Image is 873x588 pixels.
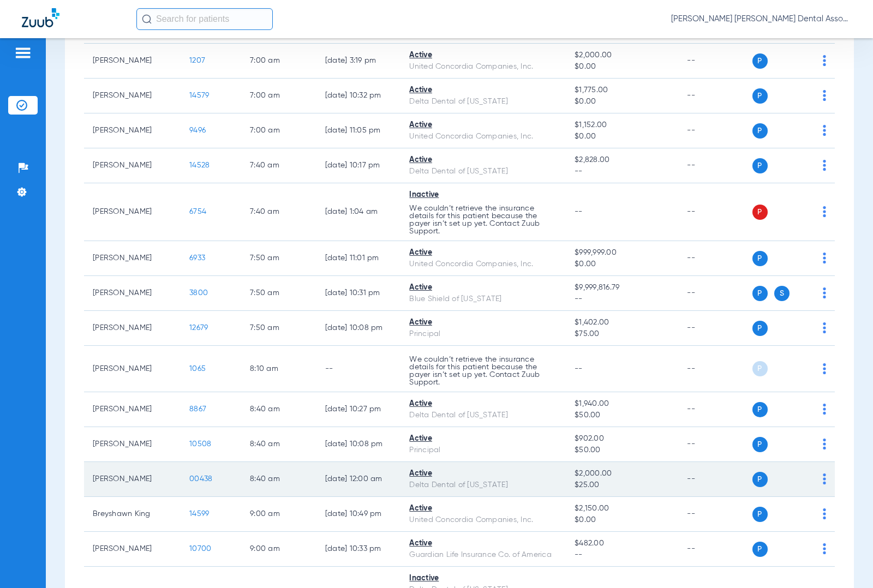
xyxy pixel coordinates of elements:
div: Active [409,282,557,293]
td: -- [678,276,752,311]
td: 7:50 AM [241,276,316,311]
td: -- [316,346,401,392]
span: 8867 [189,405,206,413]
span: P [752,53,768,69]
span: $25.00 [575,479,669,491]
input: Search for patients [136,8,273,30]
td: [PERSON_NAME] [84,462,181,497]
span: $1,940.00 [575,398,669,410]
span: -- [575,365,583,373]
td: -- [678,241,752,276]
div: Delta Dental of [US_STATE] [409,410,557,421]
span: 6754 [189,208,206,215]
td: 8:40 AM [241,392,316,427]
td: [DATE] 10:33 PM [316,532,401,567]
span: 12679 [189,324,208,332]
td: [PERSON_NAME] [84,183,181,241]
img: group-dot-blue.svg [823,508,826,519]
td: [DATE] 11:01 PM [316,241,401,276]
span: 1207 [189,57,205,64]
span: $0.00 [575,131,669,142]
td: -- [678,113,752,148]
img: group-dot-blue.svg [823,125,826,136]
img: group-dot-blue.svg [823,90,826,101]
span: 6933 [189,254,205,262]
span: $2,000.00 [575,468,669,479]
td: [DATE] 1:04 AM [316,183,401,241]
span: $50.00 [575,410,669,421]
div: Inactive [409,189,557,201]
iframe: Chat Widget [818,536,873,588]
td: 9:00 AM [241,532,316,567]
td: 7:00 AM [241,113,316,148]
span: P [752,158,768,173]
span: 9496 [189,127,206,134]
td: [PERSON_NAME] [84,44,181,79]
img: Search Icon [142,14,152,24]
td: -- [678,311,752,346]
div: Delta Dental of [US_STATE] [409,479,557,491]
img: group-dot-blue.svg [823,287,826,298]
td: [PERSON_NAME] [84,392,181,427]
td: -- [678,148,752,183]
img: group-dot-blue.svg [823,160,826,171]
div: Blue Shield of [US_STATE] [409,293,557,305]
td: [DATE] 10:31 PM [316,276,401,311]
td: [DATE] 11:05 PM [316,113,401,148]
td: [DATE] 10:27 PM [316,392,401,427]
span: $482.00 [575,538,669,549]
td: -- [678,427,752,462]
td: [DATE] 10:49 PM [316,497,401,532]
div: Active [409,433,557,445]
td: [DATE] 10:17 PM [316,148,401,183]
td: [PERSON_NAME] [84,346,181,392]
img: group-dot-blue.svg [823,206,826,217]
div: Guardian Life Insurance Co. of America [409,549,557,561]
td: [PERSON_NAME] [84,241,181,276]
td: -- [678,346,752,392]
span: P [752,402,768,417]
img: group-dot-blue.svg [823,404,826,415]
td: [DATE] 12:00 AM [316,462,401,497]
td: [PERSON_NAME] [84,79,181,113]
span: P [752,472,768,487]
span: 00438 [189,475,212,483]
div: United Concordia Companies, Inc. [409,131,557,142]
td: [PERSON_NAME] [84,532,181,567]
span: $1,775.00 [575,85,669,96]
span: $0.00 [575,514,669,526]
td: -- [678,532,752,567]
div: Delta Dental of [US_STATE] [409,166,557,177]
span: [PERSON_NAME] [PERSON_NAME] Dental Associates [671,14,851,25]
td: 7:40 AM [241,183,316,241]
span: P [752,507,768,522]
img: group-dot-blue.svg [823,439,826,449]
div: Active [409,247,557,259]
td: 7:50 AM [241,311,316,346]
div: Principal [409,328,557,340]
span: 14579 [189,92,209,99]
td: [DATE] 10:08 PM [316,311,401,346]
span: P [752,542,768,557]
div: Active [409,317,557,328]
div: Active [409,154,557,166]
td: [DATE] 3:19 PM [316,44,401,79]
td: -- [678,497,752,532]
span: -- [575,166,669,177]
td: [PERSON_NAME] [84,113,181,148]
td: [PERSON_NAME] [84,148,181,183]
span: P [752,205,768,220]
span: P [752,361,768,376]
td: [PERSON_NAME] [84,276,181,311]
span: -- [575,549,669,561]
div: United Concordia Companies, Inc. [409,514,557,526]
span: $2,000.00 [575,50,669,61]
span: 10700 [189,545,211,553]
span: $1,402.00 [575,317,669,328]
p: We couldn’t retrieve the insurance details for this patient because the payer isn’t set up yet. C... [409,205,557,235]
td: -- [678,79,752,113]
img: group-dot-blue.svg [823,253,826,263]
span: P [752,321,768,336]
div: Active [409,119,557,131]
img: Zuub Logo [22,8,59,27]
